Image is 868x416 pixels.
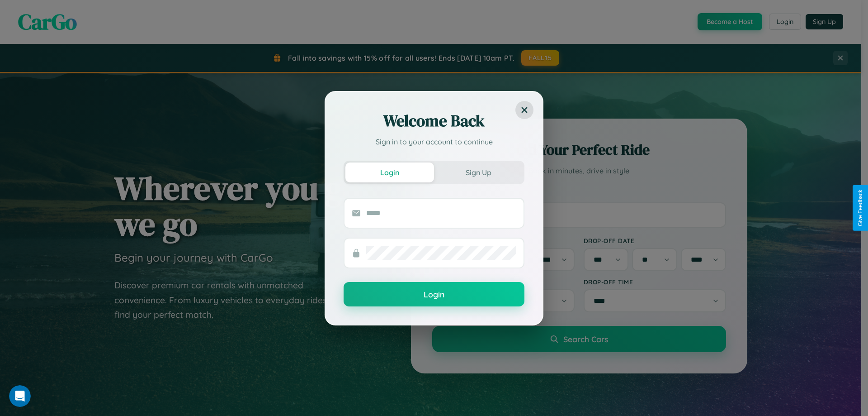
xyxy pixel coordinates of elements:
[344,282,524,306] button: Login
[344,136,524,147] p: Sign in to your account to continue
[434,163,523,182] button: Sign Up
[9,385,31,407] iframe: Intercom live chat
[857,190,863,226] div: Give Feedback
[344,110,524,132] h2: Welcome Back
[345,163,434,182] button: Login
